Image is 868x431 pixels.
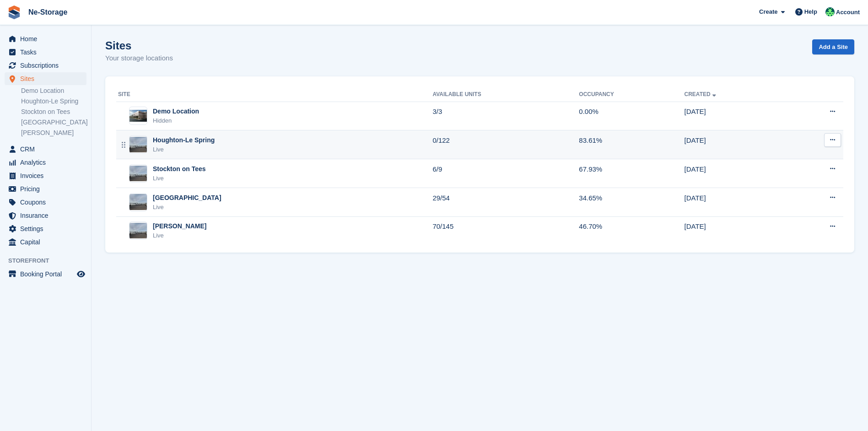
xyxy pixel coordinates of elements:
[685,102,785,130] td: [DATE]
[20,72,75,85] span: Sites
[5,143,86,156] a: menu
[21,118,86,127] a: [GEOGRAPHIC_DATA]
[5,169,86,182] a: menu
[685,130,785,159] td: [DATE]
[153,231,206,240] div: Live
[75,269,86,280] a: Preview store
[759,7,777,16] span: Create
[153,135,215,145] div: Houghton-Le Spring
[153,203,221,212] div: Live
[685,91,718,97] a: Created
[579,159,684,188] td: 67.93%
[129,223,147,238] img: Image of Newton Aycliffe site
[5,72,86,85] a: menu
[105,53,173,64] p: Your storage locations
[685,188,785,217] td: [DATE]
[8,256,91,265] span: Storefront
[579,216,684,245] td: 46.70%
[579,188,684,217] td: 34.65%
[432,130,579,159] td: 0/122
[579,87,684,102] th: Occupancy
[836,8,860,17] span: Account
[129,137,147,152] img: Image of Houghton-Le Spring site
[579,130,684,159] td: 83.61%
[153,107,199,116] div: Demo Location
[5,46,86,59] a: menu
[153,164,206,174] div: Stockton on Tees
[20,268,75,280] span: Booking Portal
[20,156,75,169] span: Analytics
[579,102,684,130] td: 0.00%
[5,156,86,169] a: menu
[129,194,147,210] img: Image of Durham site
[21,97,86,106] a: Houghton-Le Spring
[21,108,86,116] a: Stockton on Tees
[20,59,75,72] span: Subscriptions
[20,169,75,182] span: Invoices
[685,216,785,245] td: [DATE]
[20,209,75,222] span: Insurance
[5,183,86,195] a: menu
[20,143,75,156] span: CRM
[20,32,75,45] span: Home
[21,129,86,137] a: [PERSON_NAME]
[153,116,199,125] div: Hidden
[5,222,86,235] a: menu
[20,236,75,248] span: Capital
[153,174,206,183] div: Live
[432,102,579,130] td: 3/3
[5,236,86,248] a: menu
[105,39,173,52] h1: Sites
[20,196,75,209] span: Coupons
[20,46,75,59] span: Tasks
[804,7,817,16] span: Help
[7,5,21,19] img: stora-icon-8386f47178a22dfd0bd8f6a31ec36ba5ce8667c1dd55bd0f319d3a0aa187defe.svg
[5,32,86,45] a: menu
[116,87,432,102] th: Site
[153,145,215,154] div: Live
[432,188,579,217] td: 29/54
[432,87,579,102] th: Available Units
[5,209,86,222] a: menu
[5,196,86,209] a: menu
[825,7,835,16] img: Jay Johal
[153,193,221,203] div: [GEOGRAPHIC_DATA]
[129,110,147,122] img: Image of Demo Location site
[153,221,206,231] div: [PERSON_NAME]
[5,59,86,72] a: menu
[432,216,579,245] td: 70/145
[21,86,86,95] a: Demo Location
[812,39,854,54] a: Add a Site
[20,222,75,235] span: Settings
[20,183,75,195] span: Pricing
[5,268,86,280] a: menu
[432,159,579,188] td: 6/9
[25,5,71,20] a: Ne-Storage
[685,159,785,188] td: [DATE]
[129,166,147,181] img: Image of Stockton on Tees site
